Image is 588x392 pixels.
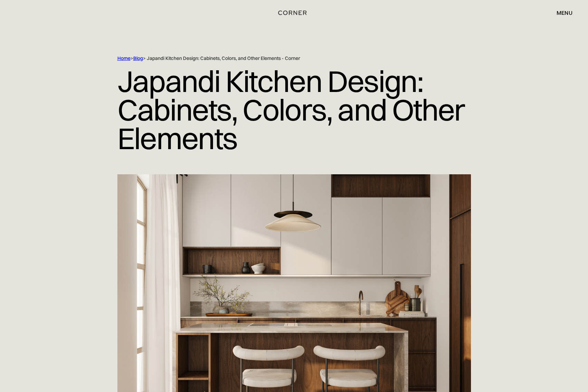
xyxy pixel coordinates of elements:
div: menu [550,7,572,19]
div: > > Japandi Kitchen Design: Cabinets, Colors, and Other Elements - Corner [117,55,442,62]
a: Home [117,55,131,61]
a: Blog [133,55,143,61]
h1: Japandi Kitchen Design: Cabinets, Colors, and Other Elements [117,62,471,158]
a: home [264,8,324,17]
div: menu [557,10,572,16]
